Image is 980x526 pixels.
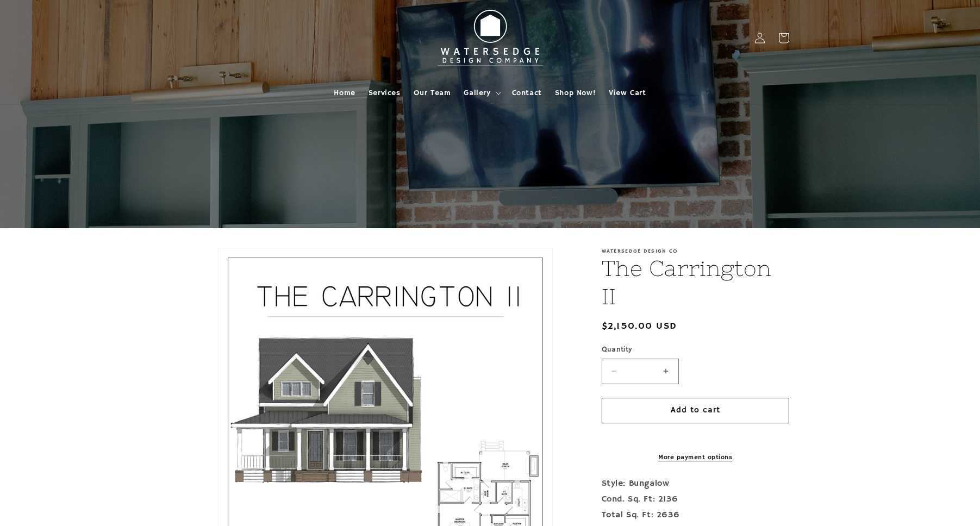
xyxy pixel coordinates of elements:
a: Shop Now! [548,82,602,104]
button: Add to cart [602,398,789,423]
span: Gallery [464,88,490,98]
img: Watersedge Design Co [430,4,550,72]
a: Our Team [407,82,458,104]
span: View Cart [609,88,646,98]
a: Contact [505,82,548,104]
a: More payment options [602,453,789,462]
span: Services [369,88,401,98]
span: Shop Now! [555,88,596,98]
p: Watersedge Design Co [602,248,789,254]
a: Home [327,82,361,104]
span: Home [334,88,355,98]
summary: Gallery [457,82,505,104]
label: Quantity [602,345,789,355]
a: Services [362,82,407,104]
span: $2,150.00 USD [602,319,677,334]
a: View Cart [602,82,652,104]
h1: The Carrington II [602,254,789,311]
span: Contact [512,88,542,98]
span: Our Team [414,88,451,98]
